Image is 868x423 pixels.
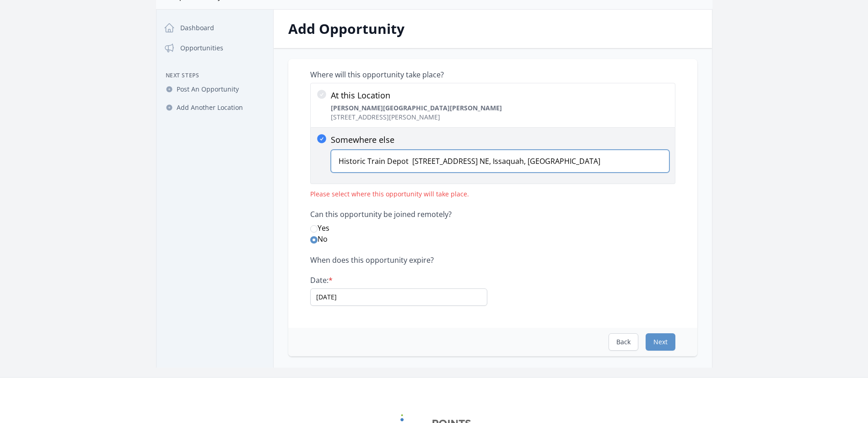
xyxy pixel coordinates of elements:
[646,333,675,351] button: Next
[310,70,675,79] p: Where will this opportunity take place?
[160,81,270,98] a: Post An Opportunity
[160,72,270,79] h3: Next Steps
[310,210,675,219] label: Can this opportunity be joined remotely?
[331,103,502,122] p: [STREET_ADDRESS][PERSON_NAME]
[331,150,669,173] input: Somewhere else
[177,85,239,94] span: Post An Opportunity
[177,103,243,112] span: Add Another Location
[160,39,270,57] a: Opportunities
[331,89,502,102] p: At this Location
[310,222,675,233] label: Yes
[310,276,487,285] label: Date:
[310,288,487,306] input: mm/dd/yyyy
[310,255,675,265] p: When does this opportunity expire?
[160,19,270,37] a: Dashboard
[609,333,638,351] button: Back
[310,233,675,244] label: No
[160,99,270,116] a: Add Another Location
[310,236,318,244] input: No
[331,103,502,112] strong: [PERSON_NAME][GEOGRAPHIC_DATA][PERSON_NAME]
[310,190,675,199] div: Please select where this opportunity will take place.
[310,225,318,233] input: Yes
[288,21,697,37] h2: Add Opportunity
[331,133,669,146] p: Somewhere else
